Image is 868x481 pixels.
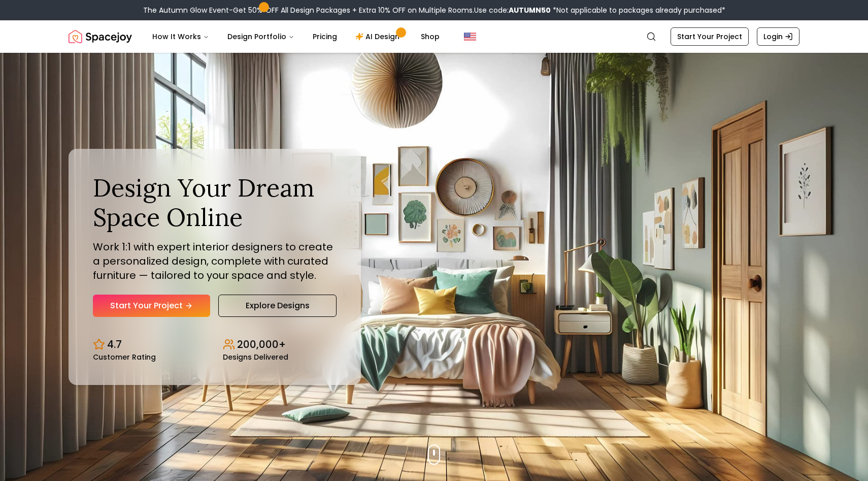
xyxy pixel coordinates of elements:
[757,27,799,46] a: Login
[671,27,749,46] a: Start Your Project
[551,5,725,15] span: *Not applicable to packages already purchased*
[93,240,337,282] p: Work 1:1 with expert interior designers to create a personalized design, complete with curated fu...
[413,26,448,47] a: Shop
[69,20,799,53] nav: Global
[93,329,337,361] div: Design stats
[93,295,210,317] a: Start Your Project
[93,173,337,232] h1: Design Your Dream Space Online
[509,5,551,15] b: AUTUMN50
[144,26,217,47] button: How It Works
[69,26,132,47] a: Spacejoy
[93,354,156,361] small: Customer Rating
[305,26,345,47] a: Pricing
[223,354,288,361] small: Designs Delivered
[69,26,132,47] img: Spacejoy Logo
[218,295,337,317] a: Explore Designs
[237,337,286,351] p: 200,000+
[347,26,411,47] a: AI Design
[464,30,476,43] img: United States
[143,5,725,15] div: The Autumn Glow Event-Get 50% OFF All Design Packages + Extra 10% OFF on Multiple Rooms.
[219,26,303,47] button: Design Portfolio
[144,26,448,47] nav: Main
[474,5,551,15] span: Use code:
[107,337,122,351] p: 4.7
